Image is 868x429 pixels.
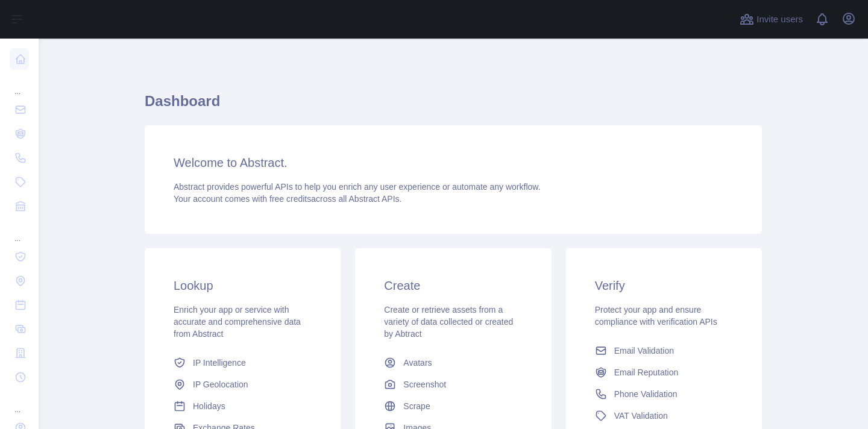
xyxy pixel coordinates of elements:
span: Scrape [403,400,430,412]
span: IP Intelligence [193,357,246,369]
div: ... [10,390,29,415]
span: Abstract provides powerful APIs to help you enrich any user experience or automate any workflow. [174,182,541,192]
span: Create or retrieve assets from a variety of data collected or created by Abtract [384,305,513,339]
div: ... [10,72,29,96]
h3: Lookup [174,277,312,294]
a: IP Geolocation [169,374,316,395]
a: Email Validation [590,340,738,362]
div: ... [10,219,29,243]
h3: Welcome to Abstract. [174,154,733,171]
span: VAT Validation [614,410,668,422]
h3: Create [384,277,522,294]
span: Screenshot [403,378,446,390]
button: Invite users [737,10,805,29]
span: Email Validation [614,345,674,357]
span: Avatars [403,357,432,369]
a: Screenshot [379,374,527,395]
a: IP Intelligence [169,352,316,374]
span: Holidays [193,400,225,412]
a: Email Reputation [590,362,738,383]
span: Protect your app and ensure compliance with verification APIs [595,305,717,327]
h3: Verify [595,277,733,294]
a: VAT Validation [590,405,738,427]
a: Phone Validation [590,383,738,405]
span: Invite users [756,13,803,27]
span: Enrich your app or service with accurate and comprehensive data from Abstract [174,305,301,339]
a: Scrape [379,395,527,417]
a: Avatars [379,352,527,374]
span: Phone Validation [614,388,678,400]
h1: Dashboard [145,92,762,121]
a: Holidays [169,395,316,417]
span: free credits [269,194,311,204]
span: Email Reputation [614,366,679,378]
span: Your account comes with across all Abstract APIs. [174,194,401,204]
span: IP Geolocation [193,378,248,390]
